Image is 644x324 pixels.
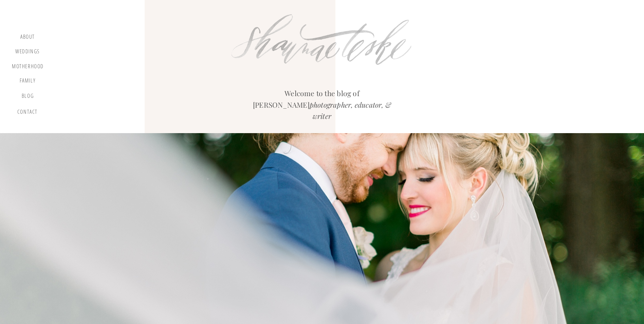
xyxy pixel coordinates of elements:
a: about [18,34,38,42]
a: Weddings [15,48,40,57]
h2: Welcome to the blog of [PERSON_NAME] [248,88,396,115]
i: photographer, educator, & writer [310,100,391,121]
a: blog [18,93,38,102]
a: contact [16,109,39,118]
a: motherhood [12,63,44,71]
a: Family [15,77,40,86]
